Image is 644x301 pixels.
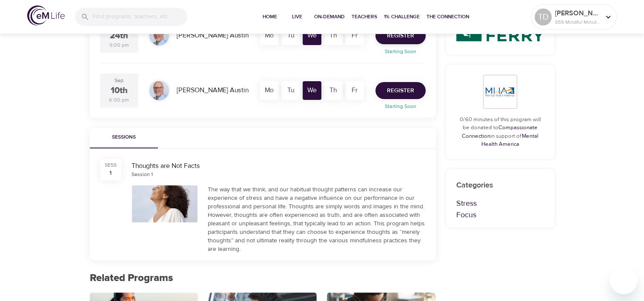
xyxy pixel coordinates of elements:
span: Register [387,31,414,41]
div: Mo [260,81,279,100]
iframe: Button to launch messaging window [610,267,637,294]
p: Stress [456,198,544,209]
p: Focus [456,209,544,221]
div: Session 1 [132,171,153,178]
div: Tu [281,26,300,45]
p: Categories [456,179,544,191]
div: Th [324,81,343,100]
div: [PERSON_NAME] Austin [173,27,252,44]
span: The Connection [426,12,469,21]
div: 9:00 pm [109,42,129,49]
p: Related Programs [90,270,436,286]
div: TD [535,9,552,26]
input: Find programs, teachers, etc... [93,8,187,26]
div: We [303,26,321,45]
div: 1 [109,169,112,177]
div: Fr [345,26,364,45]
div: Thoughts are Not Facts [132,161,426,171]
div: Mo [260,26,279,45]
span: Home [260,12,280,21]
div: Th [324,26,343,45]
span: 1% Challenge [384,12,420,21]
p: 859 Mindful Minutes [555,18,600,26]
img: logo [27,6,65,26]
p: Starting Soon [370,102,431,110]
div: Tu [281,81,300,100]
button: Register [375,82,426,99]
div: The way that we think, and our habitual thought patterns can increase our experience of stress an... [208,185,426,253]
span: Teachers [352,12,377,21]
div: We [303,81,321,100]
p: Starting Soon [370,48,431,55]
div: 24th [110,30,128,42]
div: Fr [345,81,364,100]
button: Register [375,27,426,44]
p: [PERSON_NAME] [555,8,600,18]
div: 10th [111,85,128,97]
span: Register [387,85,414,96]
span: On-Demand [314,12,345,21]
div: [PERSON_NAME] Austin [173,82,252,99]
div: SESS [105,162,117,169]
span: Live [287,12,307,21]
div: Sep [114,77,123,84]
div: 6:00 pm [109,97,129,104]
p: 0/60 minutes of this program will be donated to in support of [456,116,544,149]
span: Sessions [95,133,153,142]
a: Compassionate Connection [462,124,538,139]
